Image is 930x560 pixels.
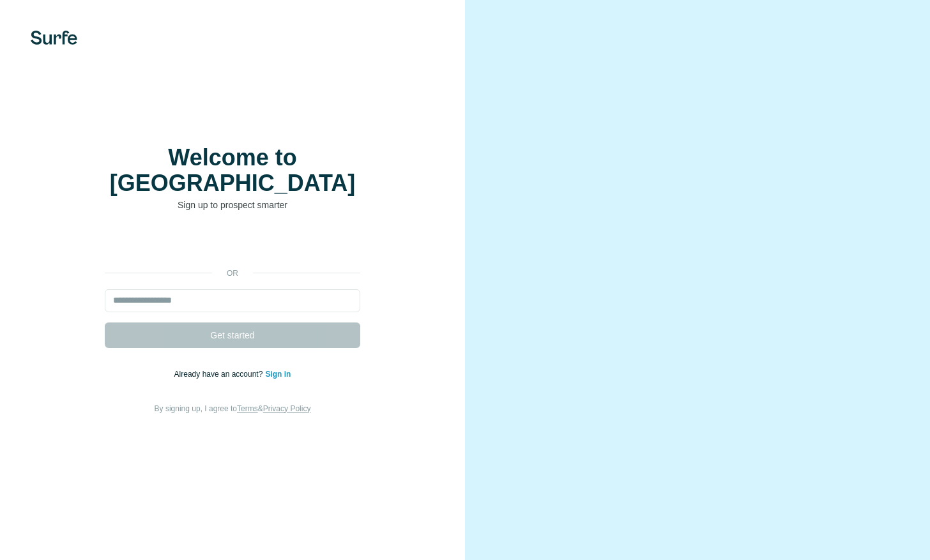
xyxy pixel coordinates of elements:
iframe: Sign in with Google Dialogue [667,13,917,143]
a: Privacy Policy [263,404,311,413]
p: Sign up to prospect smarter [105,199,360,211]
a: Terms [237,404,258,413]
span: Already have an account? [174,370,266,379]
p: or [212,268,253,279]
iframe: Sign in with Google Button [98,231,367,259]
span: By signing up, I agree to & [155,404,311,413]
h1: Welcome to [GEOGRAPHIC_DATA] [105,145,360,196]
a: Sign in [265,370,291,379]
img: Surfe's logo [31,31,77,45]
